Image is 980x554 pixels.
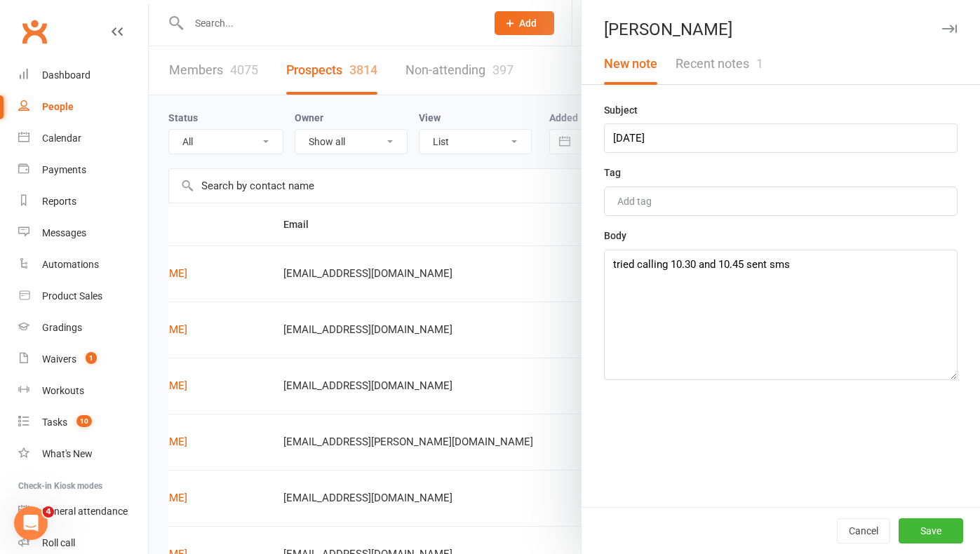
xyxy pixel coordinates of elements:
a: Automations [18,249,148,281]
a: Product Sales [18,281,148,312]
a: Workouts [18,375,148,407]
div: Payments [42,164,86,175]
div: Waivers [42,353,76,365]
a: General attendance kiosk mode [18,496,148,527]
input: Add tag [616,193,665,210]
div: People [42,101,74,112]
a: Clubworx [17,14,52,49]
span: 1 [86,352,97,364]
div: Messages [42,227,86,238]
textarea: tried calling 10.30 and 10.45 sent sms [604,250,958,380]
div: Calendar [42,133,81,144]
a: Gradings [18,312,148,344]
span: 1 [756,56,763,71]
a: Payments [18,154,148,186]
a: People [18,91,148,123]
button: Cancel [837,518,890,543]
div: Tasks [42,417,67,428]
div: [PERSON_NAME] [582,20,980,39]
a: Messages [18,217,148,249]
span: 10 [76,415,92,427]
label: Body [604,228,626,243]
div: Reports [42,196,76,207]
a: Tasks 10 [18,407,148,438]
div: Automations [42,259,99,270]
a: Reports [18,186,148,217]
button: New note [595,43,666,84]
div: Gradings [42,322,82,333]
label: Subject [604,102,638,118]
div: General attendance [42,506,128,517]
label: Tag [604,165,621,180]
a: Dashboard [18,60,148,91]
button: Recent notes1 [666,43,772,84]
div: Product Sales [42,290,102,302]
div: What's New [42,448,93,459]
input: Optional [604,123,958,153]
iframe: Intercom live chat [14,506,48,540]
button: Save [899,518,963,543]
div: Roll call [42,537,75,548]
div: Workouts [42,385,84,396]
span: 4 [43,506,54,518]
a: Waivers 1 [18,344,148,375]
div: Dashboard [42,69,90,81]
a: Calendar [18,123,148,154]
a: What's New [18,438,148,470]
